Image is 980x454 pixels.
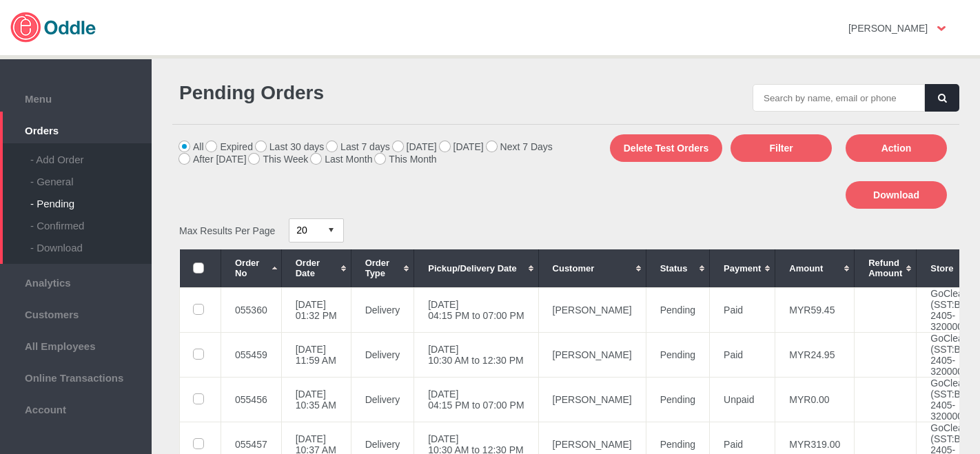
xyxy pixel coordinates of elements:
[538,287,646,332] td: [PERSON_NAME]
[281,287,351,332] td: [DATE] 01:32 PM
[256,141,324,152] label: Last 30 days
[281,332,351,377] td: [DATE] 11:59 AM
[487,141,553,152] label: Next 7 Days
[221,332,282,377] td: 055459
[7,121,145,136] span: Orders
[937,26,946,31] img: user-option-arrow.png
[30,143,152,165] div: - Add Order
[7,400,145,415] span: Account
[179,141,204,152] label: All
[610,134,722,162] button: Delete Test Orders
[281,249,351,287] th: Order Date
[7,337,145,352] span: All Employees
[775,377,855,422] td: MYR0.00
[221,287,282,332] td: 055360
[327,141,390,152] label: Last 7 days
[855,249,917,287] th: Refund Amount
[179,225,275,236] span: Max Results Per Page
[7,90,145,105] span: Menu
[30,165,152,187] div: - General
[206,141,252,152] label: Expired
[775,332,855,377] td: MYR24.95
[414,332,538,377] td: [DATE] 10:30 AM to 12:30 PM
[538,377,646,422] td: [PERSON_NAME]
[351,377,414,422] td: Delivery
[646,249,709,287] th: Status
[710,287,775,332] td: Paid
[440,141,484,152] label: [DATE]
[179,82,559,104] h1: Pending Orders
[731,134,832,162] button: Filter
[414,287,538,332] td: [DATE] 04:15 PM to 07:00 PM
[30,187,152,209] div: - Pending
[848,23,928,34] strong: [PERSON_NAME]
[7,369,145,384] span: Online Transactions
[846,181,947,209] button: Download
[538,249,646,287] th: Customer
[646,287,709,332] td: Pending
[179,154,247,165] label: After [DATE]
[753,84,925,112] input: Search by name, email or phone
[393,141,437,152] label: [DATE]
[351,332,414,377] td: Delivery
[775,287,855,332] td: MYR59.45
[221,377,282,422] td: 055456
[221,249,282,287] th: Order No
[30,231,152,254] div: - Download
[646,377,709,422] td: Pending
[281,377,351,422] td: [DATE] 10:35 AM
[414,377,538,422] td: [DATE] 04:15 PM to 07:00 PM
[710,332,775,377] td: Paid
[538,332,646,377] td: [PERSON_NAME]
[375,154,436,165] label: This Month
[7,305,145,320] span: Customers
[414,249,538,287] th: Pickup/Delivery Date
[311,154,372,165] label: Last Month
[710,377,775,422] td: Unpaid
[351,249,414,287] th: Order Type
[646,332,709,377] td: Pending
[775,249,855,287] th: Amount
[30,209,152,231] div: - Confirmed
[351,287,414,332] td: Delivery
[249,154,308,165] label: This Week
[7,274,145,289] span: Analytics
[710,249,775,287] th: Payment
[846,134,947,162] button: Action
